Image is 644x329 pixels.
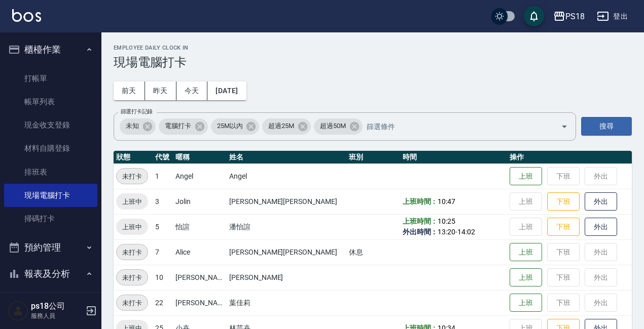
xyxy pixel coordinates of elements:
[438,197,455,205] span: 10:47
[31,301,83,311] h5: ps18公司
[403,228,438,236] b: 外出時間：
[457,228,475,236] span: 14:02
[153,290,173,315] td: 22
[510,294,542,312] button: 上班
[4,207,97,230] a: 掃碼打卡
[114,55,632,69] h3: 現場電腦打卡
[173,163,227,189] td: Angel
[173,290,227,315] td: [PERSON_NAME]
[507,151,632,164] th: 操作
[4,291,97,314] a: 報表目錄
[153,151,173,164] th: 代號
[314,118,363,135] div: 超過50M
[4,184,97,207] a: 現場電腦打卡
[403,197,438,205] b: 上班時間：
[438,228,455,236] span: 13:20
[31,311,83,320] p: 服務人員
[262,121,300,131] span: 超過25M
[400,214,508,239] td: -
[262,118,311,135] div: 超過25M
[438,217,455,225] span: 10:25
[116,222,148,232] span: 上班中
[173,214,227,239] td: 怡諠
[346,151,400,164] th: 班別
[585,218,617,236] button: 外出
[4,234,97,261] button: 預約管理
[117,298,148,308] span: 未打卡
[227,290,346,315] td: 葉佳莉
[153,214,173,239] td: 5
[114,81,145,100] button: 前天
[173,189,227,214] td: Jolin
[211,121,249,131] span: 25M以內
[4,36,97,63] button: 櫃檯作業
[145,81,176,100] button: 昨天
[153,163,173,189] td: 1
[4,160,97,184] a: 排班表
[510,243,542,262] button: 上班
[547,192,580,211] button: 下班
[159,118,208,135] div: 電腦打卡
[4,90,97,113] a: 帳單列表
[117,272,148,283] span: 未打卡
[346,239,400,265] td: 休息
[153,239,173,265] td: 7
[524,6,544,26] button: save
[547,218,580,236] button: 下班
[116,196,148,207] span: 上班中
[121,108,153,115] label: 篩選打卡記錄
[510,167,542,186] button: 上班
[117,247,148,258] span: 未打卡
[4,67,97,90] a: 打帳單
[593,7,632,26] button: 登出
[556,118,573,135] button: Open
[153,265,173,290] td: 10
[314,121,352,131] span: 超過50M
[585,192,617,211] button: 外出
[227,151,346,164] th: 姓名
[117,171,148,182] span: 未打卡
[159,121,197,131] span: 電腦打卡
[403,217,438,225] b: 上班時間：
[211,118,260,135] div: 25M以內
[227,214,346,239] td: 潘怡諠
[114,45,632,51] h2: Employee Daily Clock In
[227,189,346,214] td: [PERSON_NAME][PERSON_NAME]
[400,151,508,164] th: 時間
[227,163,346,189] td: Angel
[227,265,346,290] td: [PERSON_NAME]
[581,117,632,136] button: 搜尋
[114,151,153,164] th: 狀態
[8,301,28,321] img: Person
[4,113,97,137] a: 現金收支登錄
[364,117,543,135] input: 篩選條件
[510,268,542,287] button: 上班
[4,261,97,287] button: 報表及分析
[173,265,227,290] td: [PERSON_NAME]
[549,6,589,27] button: PS18
[173,239,227,265] td: Alice
[120,121,145,131] span: 未知
[176,81,208,100] button: 今天
[227,239,346,265] td: [PERSON_NAME][PERSON_NAME]
[173,151,227,164] th: 暱稱
[207,81,246,100] button: [DATE]
[153,189,173,214] td: 3
[120,118,156,135] div: 未知
[4,137,97,160] a: 材料自購登錄
[12,9,41,22] img: Logo
[565,10,585,23] div: PS18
